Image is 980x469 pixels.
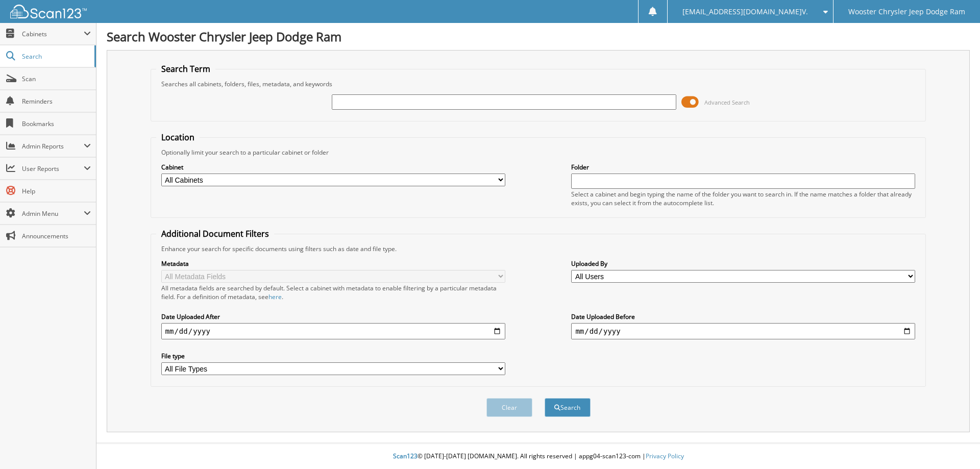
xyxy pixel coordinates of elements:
[161,284,505,301] div: All metadata fields are searched by default. Select a cabinet with metadata to enable filtering b...
[393,452,418,460] span: Scan123
[96,444,980,469] div: © [DATE]-[DATE] [DOMAIN_NAME]. All rights reserved | appg04-scan123-com |
[22,232,91,240] span: Announcements
[22,30,84,38] span: Cabinets
[486,398,532,417] button: Clear
[156,132,200,143] legend: Location
[22,142,84,151] span: Admin Reports
[161,163,505,171] label: Cabinet
[161,352,505,360] label: File type
[646,452,684,460] a: Privacy Policy
[571,163,915,171] label: Folder
[10,5,87,18] img: scan123-logo-white.svg
[161,312,505,321] label: Date Uploaded After
[682,9,808,15] span: [EMAIL_ADDRESS][DOMAIN_NAME] V.
[22,119,91,128] span: Bookmarks
[156,228,274,239] legend: Additional Document Filters
[22,75,91,83] span: Scan
[161,323,505,339] input: start
[848,9,965,15] span: Wooster Chrysler Jeep Dodge Ram
[156,80,921,88] div: Searches all cabinets, folders, files, metadata, and keywords
[571,312,915,321] label: Date Uploaded Before
[156,244,921,253] div: Enhance your search for specific documents using filters such as date and file type.
[161,259,505,268] label: Metadata
[22,164,84,173] span: User Reports
[704,98,750,106] span: Advanced Search
[22,52,89,61] span: Search
[22,187,91,195] span: Help
[571,259,915,268] label: Uploaded By
[22,97,91,106] span: Reminders
[571,323,915,339] input: end
[571,190,915,207] div: Select a cabinet and begin typing the name of the folder you want to search in. If the name match...
[22,209,84,218] span: Admin Menu
[545,398,591,417] button: Search
[268,292,282,301] a: here
[156,148,921,157] div: Optionally limit your search to a particular cabinet or folder
[156,63,215,75] legend: Search Term
[107,28,970,45] h1: Search Wooster Chrysler Jeep Dodge Ram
